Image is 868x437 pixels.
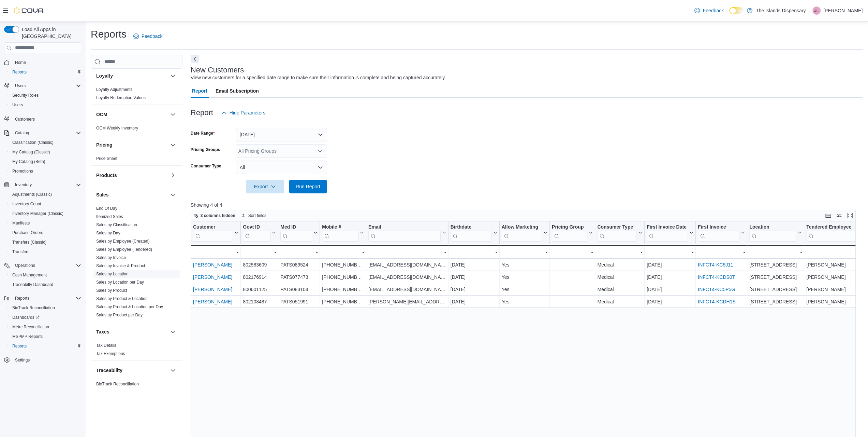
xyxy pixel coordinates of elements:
[501,224,547,242] button: Allow Marketing
[142,33,162,40] span: Feedback
[96,214,123,219] a: Itemized Sales
[597,273,642,281] div: Medical
[280,248,318,256] div: -
[191,131,215,136] label: Date Range
[703,7,723,14] span: Feedback
[1,180,84,190] button: Inventory
[10,332,81,341] span: MSPMP Reports
[10,68,29,76] a: Reports
[812,6,821,15] div: Jillian Lehman
[12,334,43,339] span: MSPMP Reports
[12,315,40,320] span: Dashboards
[246,180,284,193] button: Export
[749,261,802,269] div: [STREET_ADDRESS]
[10,68,81,76] span: Reports
[96,72,167,79] button: Loyalty
[806,224,855,242] div: Tendered Employee
[597,248,642,256] div: -
[7,341,84,351] button: Reports
[243,224,270,231] div: Govt ID
[10,148,81,156] span: My Catalog (Classic)
[169,141,177,149] button: Pricing
[647,224,693,242] button: First Invoice Date
[698,224,745,242] button: First Invoice
[96,255,126,260] a: Sales by Invoice
[1,114,84,124] button: Customers
[7,209,84,218] button: Inventory Manager (Classic)
[597,261,642,269] div: Medical
[12,240,46,245] span: Transfers (Classic)
[10,271,49,279] a: Cash Management
[552,224,587,231] div: Pricing Group
[10,342,29,350] a: Reports
[835,211,843,220] button: Display options
[698,299,735,304] a: INFCT4-KCDH1S
[10,238,81,246] span: Transfers (Classic)
[318,148,323,154] button: Open list of options
[12,140,54,145] span: Classification (Classic)
[91,154,182,165] div: Pricing
[280,285,318,293] div: PATS083104
[10,219,81,227] span: Manifests
[96,296,148,301] a: Sales by Product & Location
[10,229,46,237] a: Purchase Orders
[96,111,167,118] button: OCM
[219,106,268,120] button: Hide Parameters
[12,294,81,302] span: Reports
[10,209,66,218] a: Inventory Manager (Classic)
[169,171,177,179] button: Products
[96,222,137,228] span: Sales by Classification
[7,280,84,289] button: Traceabilty Dashboard
[322,285,364,293] div: [PHONE_NUMBER]
[12,220,30,226] span: Manifests
[368,248,446,256] div: -
[96,343,116,348] a: Tax Details
[1,81,84,91] button: Users
[647,248,693,256] div: -
[501,248,547,256] div: -
[280,224,318,242] button: Med ID
[10,91,81,99] span: Security Roles
[450,261,497,269] div: [DATE]
[368,261,446,269] div: [EMAIL_ADDRESS][DOMAIN_NAME]
[7,218,84,228] button: Manifests
[12,114,81,123] span: Customers
[729,14,730,15] span: Dark Mode
[96,191,109,198] h3: Sales
[201,213,235,218] span: 3 columns hidden
[12,58,81,67] span: Home
[10,313,42,322] a: Dashboards
[698,248,745,256] div: -
[10,342,81,350] span: Reports
[7,199,84,209] button: Inventory Count
[12,58,29,67] a: Home
[10,281,56,289] a: Traceabilty Dashboard
[96,141,167,148] button: Pricing
[12,294,32,302] button: Reports
[698,262,733,268] a: INFCT4-KC5J11
[7,91,84,100] button: Security Roles
[10,248,32,256] a: Transfers
[96,141,112,148] h3: Pricing
[10,148,53,156] a: My Catalog (Classic)
[296,183,320,190] span: Run Report
[15,263,35,268] span: Operations
[10,271,81,279] span: Cash Management
[12,230,43,235] span: Purchase Orders
[96,230,120,236] span: Sales by Day
[96,172,117,179] h3: Products
[169,72,177,80] button: Loyalty
[450,224,497,242] button: Birthdate
[7,313,84,322] a: Dashboards
[368,224,441,231] div: Email
[216,84,259,98] span: Email Subscription
[96,279,144,285] span: Sales by Location per Day
[7,237,84,247] button: Transfers (Classic)
[19,26,81,40] span: Load All Apps in [GEOGRAPHIC_DATA]
[1,57,84,67] button: Home
[12,102,23,108] span: Users
[552,224,587,242] div: Pricing Group
[322,224,364,242] button: Mobile #
[10,304,58,312] a: BioTrack Reconciliation
[749,224,796,231] div: Location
